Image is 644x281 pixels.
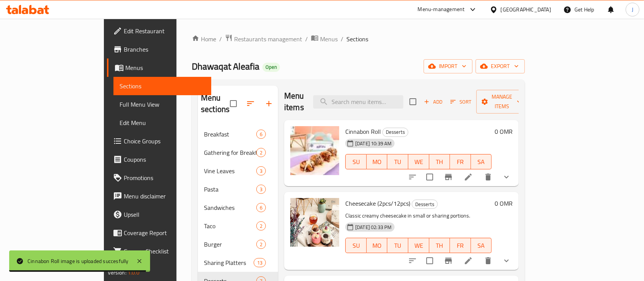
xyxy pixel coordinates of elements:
button: FR [450,154,471,169]
span: FR [453,240,468,251]
span: MO [370,240,385,251]
span: FR [453,156,468,167]
input: search [313,95,403,109]
p: Classic creamy cheesecake in small or sharing portions. [345,211,492,221]
span: SA [474,156,489,167]
a: Grocery Checklist [107,242,212,260]
span: 6 [257,204,265,211]
span: Open [262,64,280,70]
button: Add section [260,94,278,113]
button: sort-choices [403,252,422,270]
span: Select to update [422,253,438,269]
span: Full Menu View [120,100,205,109]
a: Edit Menu [113,114,212,132]
span: SU [349,156,364,167]
img: Cheesecake (2pcs/12pcs) [290,198,339,247]
div: Sandwiches6 [198,198,278,217]
span: Restaurants management [234,34,302,44]
div: Gathering for Breakfast2 [198,143,278,162]
button: WE [408,154,429,169]
span: Burger [204,240,256,249]
div: Pasta3 [198,180,278,198]
svg: Show Choices [502,172,511,182]
span: 2 [257,241,265,248]
div: Sharing Platters13 [198,253,278,272]
div: Vine Leaves3 [198,162,278,180]
div: items [256,130,266,139]
button: SU [345,154,367,169]
div: Sharing Platters [204,258,254,267]
span: Sandwiches [204,203,256,212]
span: Sort sections [241,94,260,113]
span: 1.0.0 [128,268,139,278]
span: TU [390,240,405,251]
button: SA [471,238,492,253]
span: Pasta [204,185,256,194]
button: Add [421,96,445,108]
span: Add item [421,96,445,108]
span: Menu disclaimer [124,192,205,201]
button: import [424,59,472,73]
span: WE [411,156,426,167]
li: / [305,34,308,44]
button: SA [471,154,492,169]
a: Coupons [107,150,212,169]
button: Manage items [476,90,527,114]
span: 6 [257,131,265,138]
span: Taco [204,221,256,231]
div: Burger2 [198,235,278,253]
span: Sections [120,81,205,91]
span: 3 [257,167,265,175]
button: TU [387,154,408,169]
span: [DATE] 10:39 AM [352,140,395,147]
h2: Menu items [284,90,304,113]
div: items [256,240,266,249]
span: 13 [254,259,265,266]
span: Menus [320,34,338,44]
span: Add [423,97,443,106]
svg: Show Choices [502,256,511,265]
button: TH [429,154,450,169]
span: Coverage Report [124,228,205,237]
span: SA [474,240,489,251]
span: Vine Leaves [204,166,256,175]
button: TH [429,238,450,253]
span: 2 [257,223,265,230]
span: Version: [108,268,126,278]
span: J [632,5,633,14]
h6: 0 OMR [495,198,513,209]
span: export [482,62,519,71]
a: Promotions [107,169,212,187]
span: TU [390,156,405,167]
button: delete [479,252,497,270]
span: 2 [257,149,265,156]
span: Gathering for Breakfast [204,148,256,157]
div: items [256,221,266,231]
button: TU [387,238,408,253]
a: Restaurants management [225,34,302,44]
span: Menus [125,63,205,72]
span: Branches [124,45,205,54]
a: Menu disclaimer [107,187,212,205]
a: Sections [113,77,212,95]
div: items [256,148,266,157]
a: Choice Groups [107,132,212,150]
a: Edit menu item [464,256,473,265]
nav: breadcrumb [192,34,525,44]
img: Cinnabon Roll [290,126,339,175]
h6: 0 OMR [495,126,513,137]
span: Select to update [422,169,438,185]
button: show more [497,168,516,186]
button: export [476,59,525,73]
span: Coupons [124,155,205,164]
a: Menus [311,34,338,44]
a: Full Menu View [113,95,212,114]
span: Sections [346,34,368,44]
li: / [219,34,222,44]
span: Desserts [412,200,437,209]
span: Cinnabon Roll [345,126,381,137]
span: TH [432,156,447,167]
